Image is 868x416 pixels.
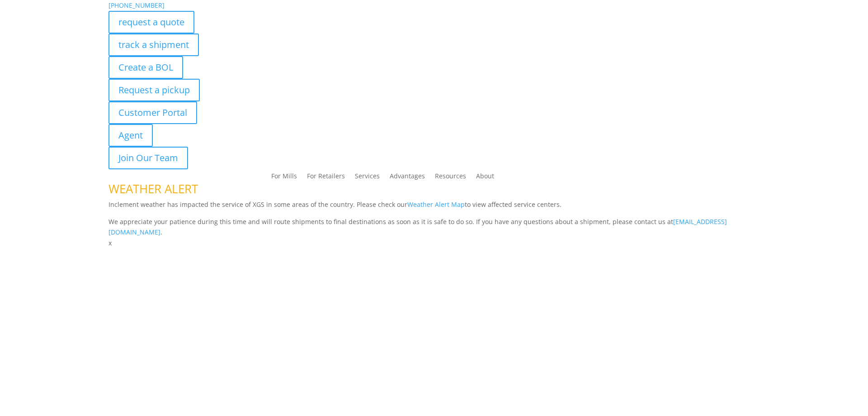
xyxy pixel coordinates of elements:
[108,79,200,101] a: Request a pickup
[108,56,183,79] a: Create a BOL
[108,11,194,33] a: request a quote
[271,173,297,183] a: For Mills
[108,101,197,124] a: Customer Portal
[108,147,188,169] a: Join Our Team
[355,173,380,183] a: Services
[108,267,759,277] p: Complete the form below and a member of our team will be in touch within 24 hours.
[108,33,199,56] a: track a shipment
[307,173,345,183] a: For Retailers
[390,173,425,183] a: Advantages
[476,173,494,183] a: About
[108,238,759,249] p: x
[108,199,759,216] p: Inclement weather has impacted the service of XGS in some areas of the country. Please check our ...
[108,1,165,10] a: [PHONE_NUMBER]
[108,181,198,197] span: WEATHER ALERT
[407,200,465,209] a: Weather Alert Map
[435,173,466,183] a: Resources
[108,124,153,147] a: Agent
[108,249,759,267] h1: Contact Us
[108,216,759,238] p: We appreciate your patience during this time and will route shipments to final destinations as so...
